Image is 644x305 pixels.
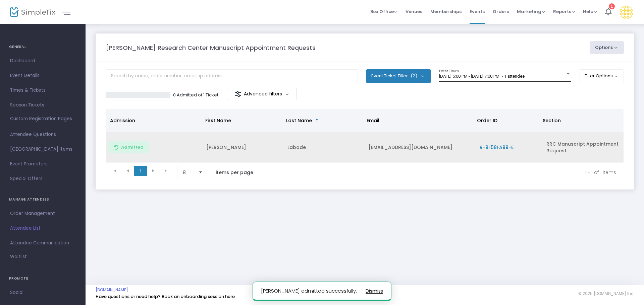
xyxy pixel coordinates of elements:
span: Page 1 [134,166,147,176]
span: First Name [205,117,231,124]
img: filter [235,91,241,97]
a: [DOMAIN_NAME] [96,287,128,293]
button: Filter Options [580,69,624,83]
span: 8 [183,169,193,176]
span: R-9F58FA99-E [480,144,514,151]
button: Event Ticket Filter(2) [366,69,431,83]
h4: PROMOTE [9,272,76,285]
span: Times & Tickets [10,86,75,95]
button: dismiss [366,286,383,296]
td: [EMAIL_ADDRESS][DOMAIN_NAME] [365,132,476,163]
span: Dashboard [10,57,75,65]
span: [GEOGRAPHIC_DATA] Items [10,145,75,154]
button: Select [196,166,205,179]
span: Reports [553,8,575,15]
span: Admission [110,117,135,124]
span: Order ID [477,117,497,124]
p: 0 Admitted of 1 Ticket [173,92,218,98]
span: Events [470,3,485,20]
span: Help [583,8,597,15]
span: Attendee Questions [10,130,75,139]
span: Attendee List [10,224,75,233]
span: Email [367,117,379,124]
label: items per page [216,169,253,176]
span: Special Offers [10,174,75,183]
span: Memberships [430,3,462,20]
input: Search by name, order number, email, ip address [106,69,358,83]
span: Section [543,117,561,124]
span: Last Name [286,117,312,124]
span: Orders [493,3,509,20]
m-panel-title: [PERSON_NAME] Research Center Manuscript Appointment Requests [106,43,316,52]
span: © 2025 [DOMAIN_NAME] Inc. [578,291,634,296]
span: Admitted [121,145,144,150]
button: Admitted [108,141,149,153]
span: Box Office [370,8,397,15]
td: [PERSON_NAME] [202,132,283,163]
span: Attendee Communication [10,239,75,247]
div: Data table [106,109,624,163]
span: Event Details [10,71,75,80]
span: Social [10,288,75,297]
span: Venues [406,3,422,20]
span: Event Promoters [10,160,75,168]
td: RRC Manuscript Appointment Request [542,132,624,163]
span: Custom Registration Pages [10,116,72,122]
kendo-pager-info: 1 - 1 of 1 items [267,166,616,179]
span: (2) [411,73,417,79]
h4: GENERAL [9,40,76,54]
a: Have questions or need help? Book an onboarding session here [96,293,235,300]
span: Season Tickets [10,101,75,109]
button: Options [590,41,624,54]
div: 1 [609,3,615,9]
span: Marketing [517,8,545,15]
m-button: Advanced filters [228,88,297,100]
p: [PERSON_NAME] admitted successfully. [261,286,361,296]
h4: MANAGE ATTENDEES [9,193,76,206]
span: Sortable [314,118,320,123]
span: Waitlist [10,253,27,260]
span: [DATE] 5:00 PM - [DATE] 7:00 PM • 1 attendee [439,74,525,79]
span: Order Management [10,209,75,218]
td: Labode [283,132,365,163]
